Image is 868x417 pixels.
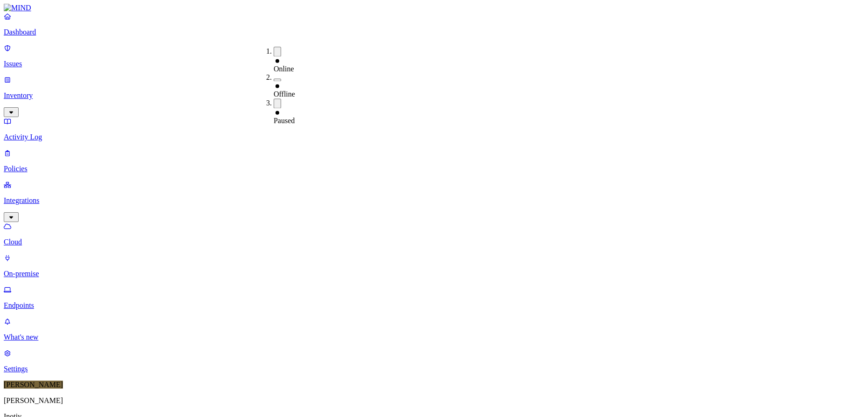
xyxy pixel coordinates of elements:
a: What's new [4,317,864,341]
p: What's new [4,333,864,341]
p: [PERSON_NAME] [4,396,864,405]
p: Integrations [4,196,864,205]
img: MIND [4,4,31,12]
a: Endpoints [4,285,864,310]
a: Inventory [4,76,864,116]
a: Settings [4,349,864,373]
p: Endpoints [4,301,864,310]
p: Cloud [4,238,864,246]
p: On-premise [4,270,864,278]
a: Dashboard [4,12,864,36]
p: Inventory [4,91,864,100]
a: Issues [4,44,864,68]
a: MIND [4,4,864,12]
p: Issues [4,60,864,68]
a: Policies [4,149,864,173]
p: Policies [4,165,864,173]
p: Settings [4,365,864,373]
span: [PERSON_NAME] [4,381,63,389]
a: Cloud [4,222,864,246]
a: Integrations [4,181,864,221]
p: Activity Log [4,133,864,141]
a: Activity Log [4,117,864,141]
p: Dashboard [4,28,864,36]
a: On-premise [4,254,864,278]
